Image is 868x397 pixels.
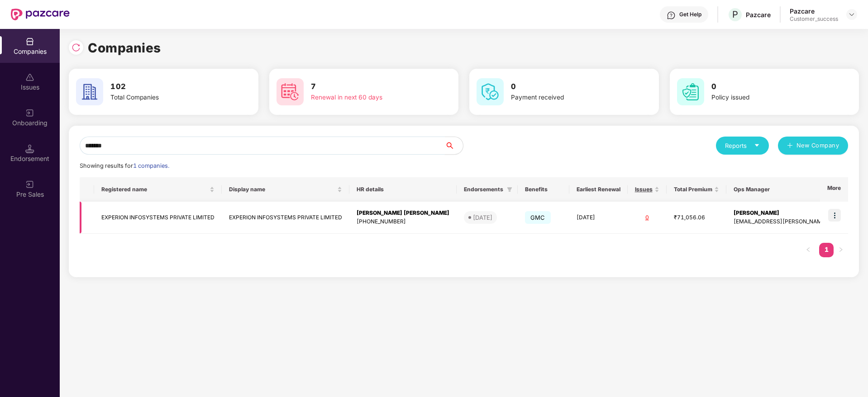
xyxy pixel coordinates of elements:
[72,43,81,52] img: svg+xml;base64,PHN2ZyBpZD0iUmVsb2FkLTMyeDMyIiB4bWxucz0iaHR0cDovL3d3dy53My5vcmcvMjAwMC9zdmciIHdpZH...
[477,78,504,105] img: svg+xml;base64,PHN2ZyB4bWxucz0iaHR0cDovL3d3dy53My5vcmcvMjAwMC9zdmciIHdpZHRoPSI2MCIgaGVpZ2h0PSI2MC...
[679,11,701,18] div: Get Help
[787,142,793,150] span: plus
[229,186,335,193] span: Display name
[628,177,667,202] th: Issues
[754,142,760,148] span: caret-down
[819,243,834,257] li: 1
[25,144,34,153] img: svg+xml;base64,PHN2ZyB3aWR0aD0iMTQuNSIgaGVpZ2h0PSIxNC41IiB2aWV3Qm94PSIwIDAgMTYgMTYiIGZpbGw9Im5vbm...
[25,180,34,189] img: svg+xml;base64,PHN2ZyB3aWR0aD0iMjAiIGhlaWdodD0iMjAiIHZpZXdCb3g9IjAgMCAyMCAyMCIgZmlsbD0ibm9uZSIgeG...
[525,211,551,224] span: GMC
[110,93,224,103] div: Total Companies
[801,243,816,257] button: left
[222,202,349,234] td: EXPERION INFOSYSTEMS PRIVATE LIMITED
[711,81,825,93] h3: 0
[511,81,625,93] h3: 0
[790,7,838,15] div: Pazcare
[88,38,161,58] h1: Companies
[311,81,425,93] h3: 7
[569,177,628,202] th: Earliest Renewal
[518,177,569,202] th: Benefits
[444,142,463,149] span: search
[76,78,103,105] img: svg+xml;base64,PHN2ZyB4bWxucz0iaHR0cDovL3d3dy53My5vcmcvMjAwMC9zdmciIHdpZHRoPSI2MCIgaGVpZ2h0PSI2MC...
[25,37,34,46] img: svg+xml;base64,PHN2ZyBpZD0iQ29tcGFuaWVzIiB4bWxucz0iaHR0cDovL3d3dy53My5vcmcvMjAwMC9zdmciIHdpZHRoPS...
[778,137,848,155] button: plusNew Company
[94,202,222,234] td: EXPERION INFOSYSTEMS PRIVATE LIMITED
[349,177,457,202] th: HR details
[222,177,349,202] th: Display name
[838,247,844,252] span: right
[674,186,712,193] span: Total Premium
[711,93,825,103] div: Policy issued
[11,9,70,20] img: New Pazcare Logo
[635,213,659,222] div: 0
[444,137,463,155] button: search
[277,78,304,105] img: svg+xml;base64,PHN2ZyB4bWxucz0iaHR0cDovL3d3dy53My5vcmcvMjAwMC9zdmciIHdpZHRoPSI2MCIgaGVpZ2h0PSI2MC...
[790,15,838,23] div: Customer_success
[569,202,628,234] td: [DATE]
[511,93,625,103] div: Payment received
[834,243,848,257] li: Next Page
[101,186,208,193] span: Registered name
[746,10,771,19] div: Pazcare
[820,177,848,202] th: More
[507,187,512,192] span: filter
[828,209,841,222] img: icon
[464,186,503,193] span: Endorsements
[677,78,704,105] img: svg+xml;base64,PHN2ZyB4bWxucz0iaHR0cDovL3d3dy53My5vcmcvMjAwMC9zdmciIHdpZHRoPSI2MCIgaGVpZ2h0PSI2MC...
[732,9,738,20] span: P
[834,243,848,257] button: right
[25,109,34,118] img: svg+xml;base64,PHN2ZyB3aWR0aD0iMjAiIGhlaWdodD0iMjAiIHZpZXdCb3g9IjAgMCAyMCAyMCIgZmlsbD0ibm9uZSIgeG...
[806,247,811,252] span: left
[133,162,169,169] span: 1 companies.
[667,11,676,20] img: svg+xml;base64,PHN2ZyBpZD0iSGVscC0zMngzMiIgeG1sbnM9Imh0dHA6Ly93d3cudzMub3JnLzIwMDAvc3ZnIiB3aWR0aD...
[505,184,514,195] span: filter
[848,11,855,18] img: svg+xml;base64,PHN2ZyBpZD0iRHJvcGRvd24tMzJ4MzIiIHhtbG5zPSJodHRwOi8vd3d3LnczLm9yZy8yMDAwL3N2ZyIgd2...
[357,217,449,226] div: [PHONE_NUMBER]
[725,141,760,150] div: Reports
[635,186,653,193] span: Issues
[667,177,726,202] th: Total Premium
[819,243,834,256] a: 1
[110,81,224,93] h3: 102
[473,213,492,222] div: [DATE]
[734,186,865,193] span: Ops Manager
[357,209,449,217] div: [PERSON_NAME] [PERSON_NAME]
[25,73,34,82] img: svg+xml;base64,PHN2ZyBpZD0iSXNzdWVzX2Rpc2FibGVkIiB4bWxucz0iaHR0cDovL3d3dy53My5vcmcvMjAwMC9zdmciIH...
[801,243,816,257] li: Previous Page
[80,162,169,169] span: Showing results for
[674,213,719,222] div: ₹71,056.06
[94,177,222,202] th: Registered name
[796,141,839,150] span: New Company
[311,93,425,103] div: Renewal in next 60 days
